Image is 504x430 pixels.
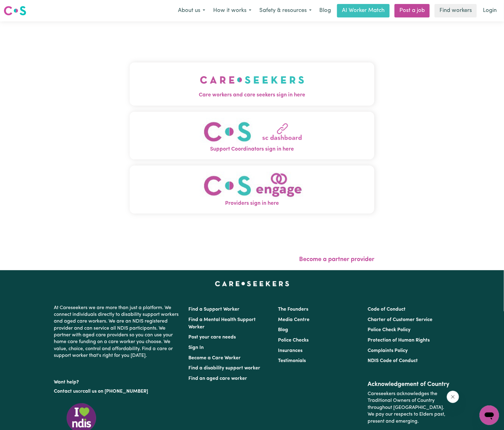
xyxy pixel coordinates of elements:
a: Find a disability support worker [188,366,260,371]
button: Providers sign in here [130,166,374,214]
button: Care workers and care seekers sign in here [130,62,374,105]
button: Support Coordinators sign in here [130,112,374,160]
a: Find an aged care worker [188,376,247,381]
a: Careseekers home page [215,281,289,286]
p: Careseekers acknowledges the Traditional Owners of Country throughout [GEOGRAPHIC_DATA]. We pay o... [368,388,450,427]
a: Blog [316,4,335,17]
a: Complaints Policy [368,348,408,353]
a: Blog [278,327,288,332]
a: Police Check Policy [368,327,411,332]
a: call us on [PHONE_NUMBER] [83,389,148,394]
a: Contact us [54,389,78,394]
a: Media Centre [278,317,309,322]
span: Support Coordinators sign in here [130,145,374,153]
a: Become a Care Worker [188,356,241,361]
a: Post a job [395,4,430,17]
a: Find a Support Worker [188,307,239,312]
a: Insurances [278,348,302,353]
a: Login [479,4,500,17]
a: Careseekers logo [4,4,26,18]
span: Need any help? [4,4,37,9]
a: Protection of Human Rights [368,338,430,343]
button: Safety & resources [255,4,316,17]
a: Police Checks [278,338,309,343]
p: Want help? [54,376,181,386]
a: Sign In [188,345,204,350]
a: AI Worker Match [337,4,390,17]
a: The Founders [278,307,308,312]
a: Testimonials [278,358,306,363]
a: Code of Conduct [368,307,406,312]
p: or [54,386,181,397]
iframe: Button to launch messaging window [480,406,499,425]
a: Find workers [435,4,477,17]
iframe: Close message [447,391,459,403]
h2: Acknowledgement of Country [368,381,450,388]
p: At Careseekers we are more than just a platform. We connect individuals directly to disability su... [54,302,181,362]
a: NDIS Code of Conduct [368,358,418,363]
span: Providers sign in here [130,200,374,208]
a: Charter of Customer Service [368,317,433,322]
a: Post your care needs [188,335,236,340]
a: Become a partner provider [299,256,374,263]
span: Care workers and care seekers sign in here [130,91,374,99]
button: About us [174,4,209,17]
a: Find a Mental Health Support Worker [188,317,256,330]
img: Careseekers logo [4,5,26,16]
button: How it works [209,4,255,17]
